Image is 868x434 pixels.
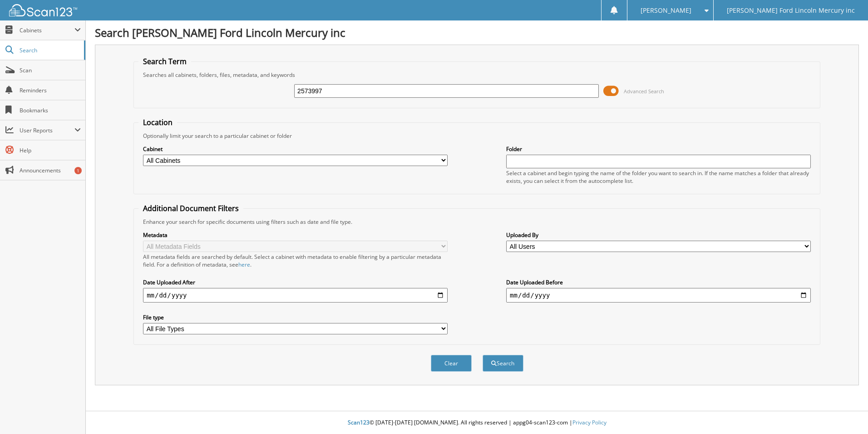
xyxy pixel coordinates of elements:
[624,88,664,95] span: Advanced Search
[20,66,81,74] span: Scan
[138,71,815,79] div: Searches all cabinets, folders, files, metadata, and keywords
[506,278,811,286] label: Date Uploaded Before
[143,288,448,303] input: start
[86,412,868,434] div: © [DATE]-[DATE] [DOMAIN_NAME]. All rights reserved | appg04-scan123-com |
[483,355,523,372] button: Search
[20,26,74,34] span: Cabinets
[138,203,243,213] legend: Additional Document Filters
[641,8,691,13] span: [PERSON_NAME]
[138,218,815,226] div: Enhance your search for specific documents using filters such as date and file type.
[506,288,811,303] input: end
[238,261,250,268] a: here
[727,8,855,13] span: [PERSON_NAME] Ford Lincoln Mercury inc
[20,167,81,174] span: Announcements
[74,167,82,174] div: 1
[143,253,448,268] div: All metadata fields are searched by default. Select a cabinet with metadata to enable filtering b...
[20,86,81,94] span: Reminders
[348,419,370,426] span: Scan123
[138,56,191,66] legend: Search Term
[20,46,79,54] span: Search
[506,169,811,185] div: Select a cabinet and begin typing the name of the folder you want to search in. If the name match...
[143,145,448,153] label: Cabinet
[138,132,815,140] div: Optionally limit your search to a particular cabinet or folder
[20,146,81,154] span: Help
[138,117,177,127] legend: Location
[143,231,448,239] label: Metadata
[9,4,77,16] img: scan123-logo-white.svg
[506,145,811,153] label: Folder
[143,278,448,286] label: Date Uploaded After
[143,313,448,321] label: File type
[506,231,811,239] label: Uploaded By
[20,106,81,114] span: Bookmarks
[572,419,607,426] a: Privacy Policy
[95,25,859,40] h1: Search [PERSON_NAME] Ford Lincoln Mercury inc
[431,355,472,372] button: Clear
[20,126,74,134] span: User Reports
